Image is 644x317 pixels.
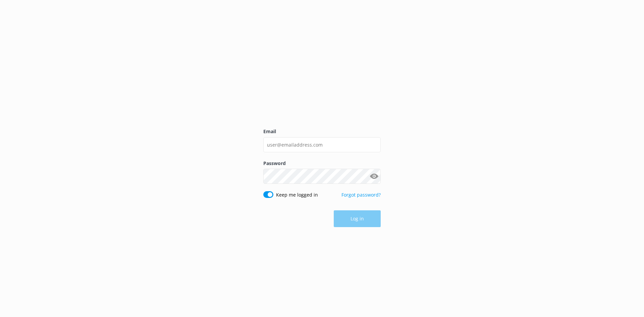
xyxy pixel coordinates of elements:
input: user@emailaddress.com [263,137,381,152]
label: Keep me logged in [276,191,318,199]
label: Password [263,160,381,167]
button: Show password [367,170,381,183]
label: Email [263,128,381,135]
a: Forgot password? [341,192,381,198]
